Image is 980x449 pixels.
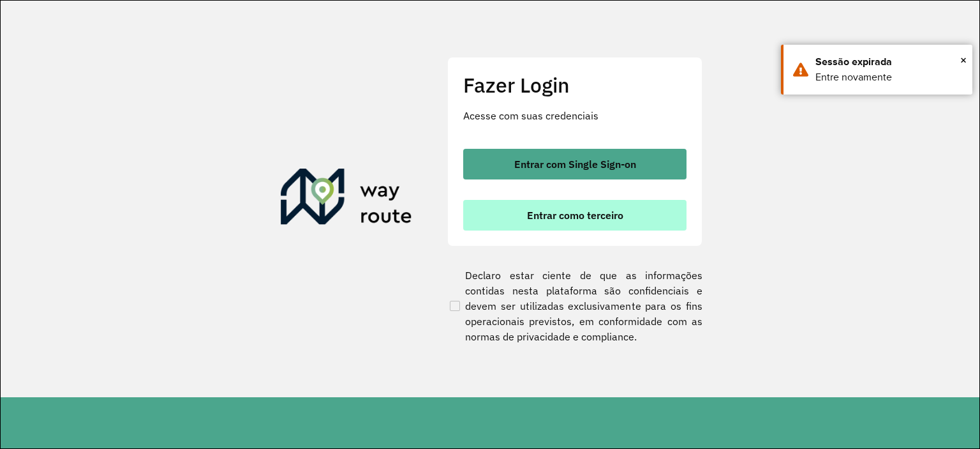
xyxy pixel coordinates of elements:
div: Sessão expirada [815,54,963,70]
button: button [463,200,687,231]
div: Entre novamente [815,70,963,85]
button: Close [960,50,967,70]
span: Entrar com Single Sign-on [514,159,636,169]
button: button [463,149,687,179]
label: Declaro estar ciente de que as informações contidas nesta plataforma são confidenciais e devem se... [447,268,702,344]
p: Acesse com suas credenciais [463,108,687,123]
span: × [960,50,967,70]
span: Entrar como terceiro [527,210,623,220]
img: Roteirizador AmbevTech [281,169,412,230]
h2: Fazer Login [463,73,687,97]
